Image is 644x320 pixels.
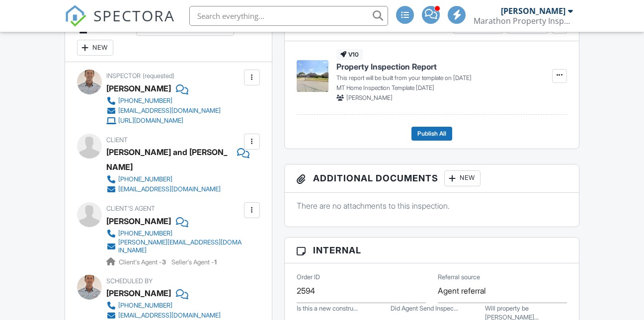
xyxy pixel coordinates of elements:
p: There are no attachments to this inspection. [297,200,567,211]
label: Order ID [297,273,320,282]
div: [PERSON_NAME] and [PERSON_NAME] [106,145,232,174]
a: SPECTORA [65,13,175,34]
a: [PHONE_NUMBER] [106,96,221,106]
h3: People [65,14,272,62]
div: [PERSON_NAME] [106,286,171,301]
a: [EMAIL_ADDRESS][DOMAIN_NAME] [106,106,221,116]
h3: Additional Documents [285,164,579,193]
a: [EMAIL_ADDRESS][DOMAIN_NAME] [106,184,241,194]
div: [PERSON_NAME][EMAIL_ADDRESS][DOMAIN_NAME] [118,239,241,254]
span: Scheduled By [106,277,153,285]
span: (requested) [143,72,174,80]
input: Search everything... [189,6,388,26]
div: Marathon Property Inspectors [474,16,573,26]
div: [PERSON_NAME] [106,81,171,96]
div: [PERSON_NAME] [501,6,565,16]
div: New [77,40,113,56]
a: [PHONE_NUMBER] [106,174,241,184]
div: [PHONE_NUMBER] [118,97,172,105]
div: [PHONE_NUMBER] [118,302,172,310]
div: [EMAIL_ADDRESS][DOMAIN_NAME] [118,185,221,193]
span: Seller's Agent - [171,258,217,266]
a: [URL][DOMAIN_NAME] [106,116,221,126]
a: [PERSON_NAME] [106,214,171,229]
div: [PHONE_NUMBER] [118,175,172,183]
span: Client's Agent [106,205,155,212]
img: The Best Home Inspection Software - Spectora [65,5,86,27]
span: Client's Agent - [119,258,167,266]
div: [EMAIL_ADDRESS][DOMAIN_NAME] [118,107,221,115]
a: [PHONE_NUMBER] [106,301,221,311]
strong: 3 [162,258,166,266]
strong: 1 [214,258,217,266]
div: [URL][DOMAIN_NAME] [118,117,183,125]
label: Referral source [438,273,480,282]
span: SPECTORA [93,5,175,26]
h3: Internal [285,238,579,263]
span: Inspector [106,72,141,80]
div: New [444,170,481,186]
div: [EMAIL_ADDRESS][DOMAIN_NAME] [118,312,221,320]
a: [PERSON_NAME][EMAIL_ADDRESS][DOMAIN_NAME] [106,239,241,254]
div: [PHONE_NUMBER] [118,230,172,238]
label: Is this a new construction? [297,304,358,313]
label: Did Agent Send Inspection to MPI? [391,304,458,313]
span: Client [106,136,128,144]
a: [PHONE_NUMBER] [106,229,241,239]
